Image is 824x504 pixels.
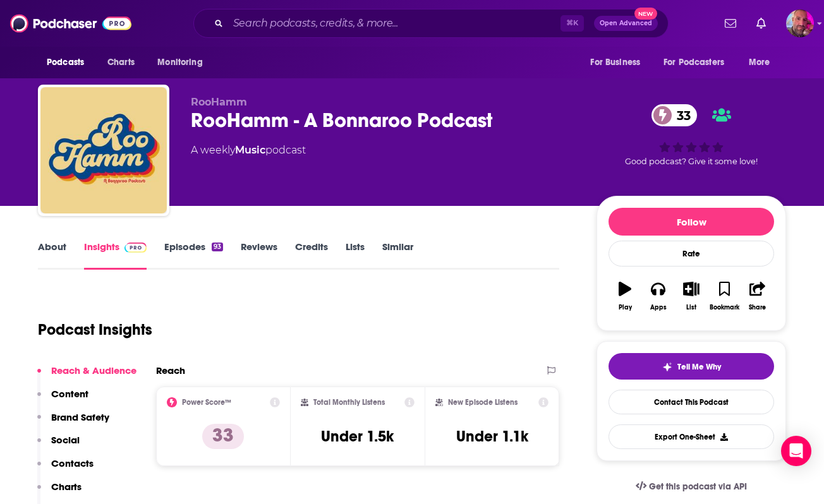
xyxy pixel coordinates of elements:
button: open menu [148,51,219,75]
span: Logged in as Superquattrone [786,9,814,37]
a: Episodes93 [164,241,223,270]
button: Follow [609,208,774,236]
p: Social [51,434,80,446]
div: Rate [609,241,774,267]
div: Search podcasts, credits, & more... [193,9,669,38]
button: List [675,273,708,319]
a: 33 [651,104,697,126]
h3: Under 1.5k [321,427,394,446]
button: Bookmark [708,273,741,319]
img: Podchaser - Follow, Share and Rate Podcasts [10,11,131,35]
span: For Business [590,54,640,71]
button: Show profile menu [786,9,814,37]
p: 33 [202,424,244,449]
p: Charts [51,481,82,493]
span: Tell Me Why [677,362,721,372]
a: Contact This Podcast [609,390,774,414]
span: ⌘ K [560,15,584,32]
h2: Power Score™ [182,398,231,407]
button: Social [37,434,80,457]
button: Apps [641,273,674,319]
span: Open Advanced [600,20,652,27]
a: Show notifications dropdown [720,13,741,34]
button: Content [37,388,88,411]
div: Share [749,304,766,311]
a: Lists [346,241,365,270]
button: open menu [655,51,742,75]
span: Good podcast? Give it some love! [625,157,758,166]
div: Apps [650,304,667,311]
div: A weekly podcast [191,143,306,158]
p: Content [51,388,88,400]
a: Music [235,144,265,156]
a: Reviews [241,241,277,270]
h1: Podcast Insights [38,320,152,339]
h3: Under 1.1k [456,427,528,446]
span: 33 [664,104,697,126]
div: Bookmark [710,304,739,311]
button: Brand Safety [37,411,109,435]
button: open menu [38,51,100,75]
button: Open AdvancedNew [594,16,658,31]
a: Similar [382,241,413,270]
span: For Podcasters [663,54,724,71]
a: Show notifications dropdown [751,13,771,34]
button: tell me why sparkleTell Me Why [609,353,774,380]
img: User Profile [786,9,814,37]
p: Brand Safety [51,411,109,423]
h2: Reach [156,364,185,376]
span: Charts [107,54,135,71]
button: open menu [581,51,656,75]
span: Podcasts [47,54,84,71]
h2: Total Monthly Listens [313,398,385,407]
p: Reach & Audience [51,364,136,376]
a: Charts [99,51,142,75]
h2: New Episode Listens [448,398,518,407]
div: List [686,304,696,311]
a: Credits [295,241,328,270]
input: Search podcasts, credits, & more... [228,13,560,33]
span: RooHamm [191,96,247,108]
a: About [38,241,66,270]
img: Podchaser Pro [124,243,147,253]
a: InsightsPodchaser Pro [84,241,147,270]
img: tell me why sparkle [662,362,672,372]
span: Monitoring [157,54,202,71]
div: Open Intercom Messenger [781,436,811,466]
span: Get this podcast via API [649,481,747,492]
button: open menu [740,51,786,75]
a: Get this podcast via API [626,471,757,502]
button: Share [741,273,774,319]
button: Contacts [37,457,94,481]
span: New [634,8,657,20]
button: Play [609,273,641,319]
p: Contacts [51,457,94,469]
div: Play [619,304,632,311]
button: Reach & Audience [37,364,136,388]
span: More [749,54,770,71]
div: 93 [212,243,223,251]
button: Charts [37,481,82,504]
button: Export One-Sheet [609,424,774,449]
div: 33Good podcast? Give it some love! [597,96,786,174]
img: RooHamm - A Bonnaroo Podcast [40,87,167,213]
